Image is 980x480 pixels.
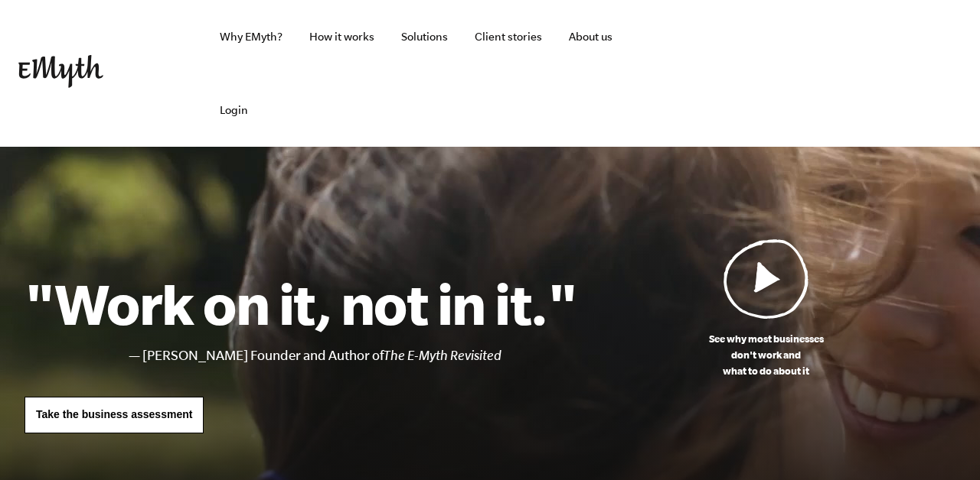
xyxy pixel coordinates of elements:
li: [PERSON_NAME] Founder and Author of [142,345,577,367]
a: Login [207,73,260,147]
iframe: Embedded CTA [632,57,793,90]
iframe: Chat Widget [903,407,980,480]
span: Take the business assessment [36,408,192,420]
img: EMyth [18,55,103,88]
a: Take the business assessment [24,397,204,433]
iframe: Embedded CTA [801,57,962,90]
i: The E-Myth Revisited [384,348,501,363]
h1: "Work on it, not in it." [24,270,577,337]
p: See why most businesses don't work and what to do about it [577,331,955,379]
img: Play Video [724,238,809,319]
a: See why most businessesdon't work andwhat to do about it [577,238,955,379]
